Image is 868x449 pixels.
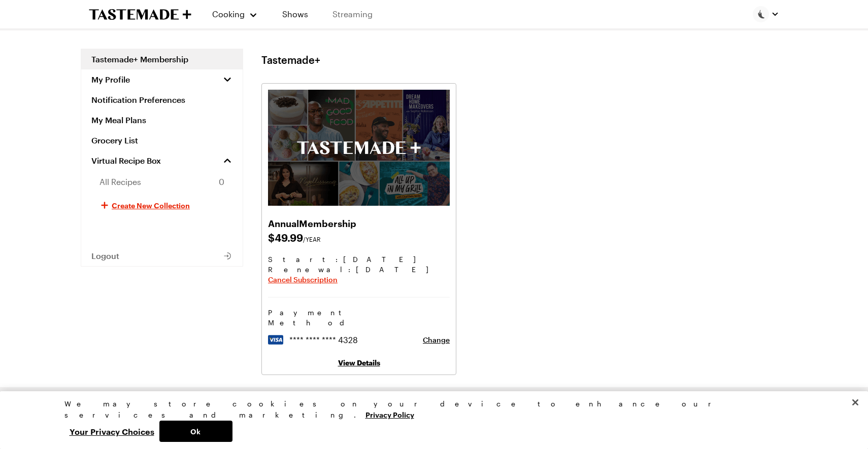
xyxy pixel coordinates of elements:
span: Renewal : [DATE] [268,265,450,275]
span: All Recipes [99,176,141,188]
button: Create New Collection [81,193,243,217]
button: Ok [159,421,232,442]
button: Logout [81,246,243,266]
img: Profile picture [753,6,769,22]
span: /YEAR [303,236,321,243]
button: Close [844,391,866,414]
button: Cancel Subscription [268,275,338,285]
button: Your Privacy Choices [64,421,159,442]
a: View Details [338,358,380,367]
div: Privacy [64,398,795,442]
span: Create New Collection [112,200,190,210]
span: Start: [DATE] [268,254,450,265]
a: Notification Preferences [81,90,243,110]
img: visa logo [268,335,283,345]
button: Profile picture [753,6,779,22]
span: My Profile [91,74,130,85]
a: More information about your privacy, opens in a new tab [365,409,414,419]
a: All Recipes0 [81,171,243,193]
span: Virtual Recipe Box [91,156,161,166]
a: Tastemade+ Membership [81,49,243,69]
h2: Annual Membership [268,216,450,230]
button: Cooking [212,2,258,26]
a: Virtual Recipe Box [81,151,243,171]
button: Change [423,335,450,345]
span: 0 [219,176,224,188]
span: Logout [91,251,119,261]
span: $ 49.99 [268,230,450,244]
button: My Profile [81,69,243,90]
div: We may store cookies on your device to enhance our services and marketing. [64,398,795,421]
a: My Meal Plans [81,110,243,130]
a: Grocery List [81,130,243,151]
h3: Payment Method [268,308,450,328]
h1: Tastemade+ [261,54,320,66]
span: Cooking [212,9,245,19]
a: To Tastemade Home Page [89,9,191,20]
